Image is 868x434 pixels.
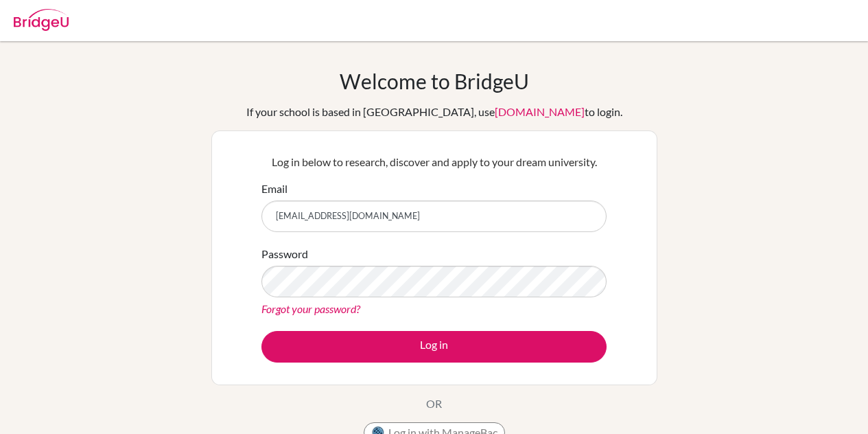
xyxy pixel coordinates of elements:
[261,154,607,170] p: Log in below to research, discover and apply to your dream university.
[340,69,529,93] h1: Welcome to BridgeU
[261,302,360,315] a: Forgot your password?
[261,181,288,197] label: Email
[495,105,585,118] a: [DOMAIN_NAME]
[246,104,622,120] div: If your school is based in [GEOGRAPHIC_DATA], use to login.
[14,9,69,31] img: Bridge-U
[426,396,442,412] p: OR
[261,331,607,363] button: Log in
[261,246,308,262] label: Password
